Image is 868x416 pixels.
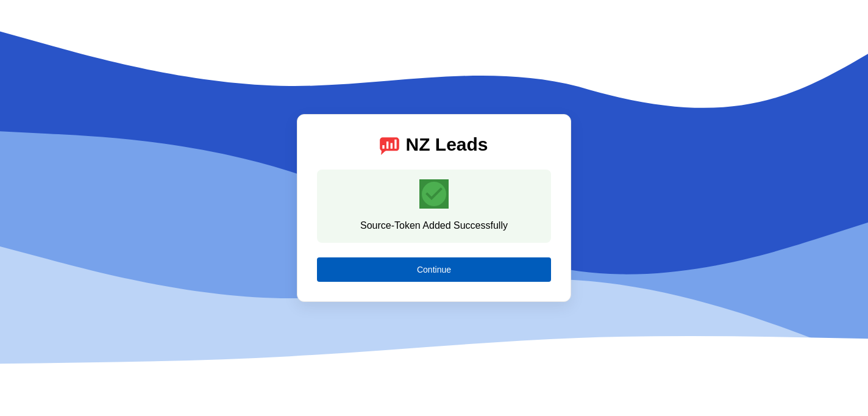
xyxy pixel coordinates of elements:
div: NZ Leads [405,134,488,156]
div: Source-Token Added Successfully [360,218,508,233]
img: logo [380,134,399,155]
button: Continue [317,257,551,282]
span: Continue [417,265,451,274]
mat-icon: check_circle [419,179,449,209]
